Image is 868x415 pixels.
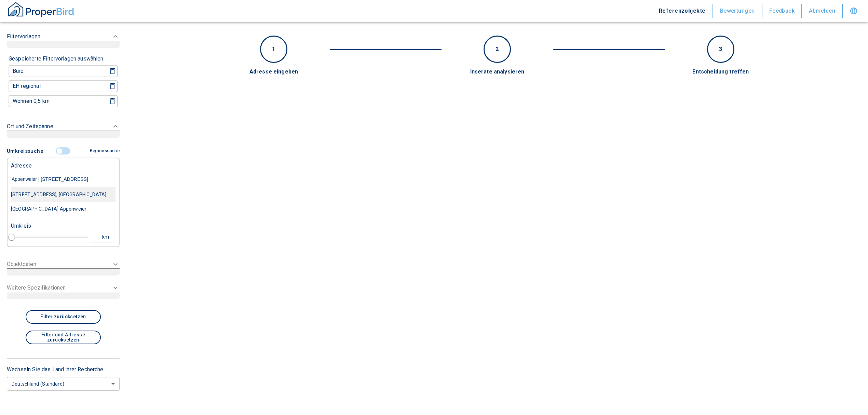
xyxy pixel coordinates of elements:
[7,280,120,303] div: Weitere Spezifikationen
[7,55,120,110] div: Filtervorlagen
[13,83,41,89] p: EH regional
[7,145,120,251] div: Filtervorlagen
[13,98,50,104] p: Wohnen 0,5 km
[7,375,120,393] div: Deutschland (Standard)
[10,81,99,91] button: EH regional
[7,260,36,268] p: Objektdaten
[413,68,581,76] div: Inserate analysieren
[11,172,116,187] input: Adresse eingeben
[90,232,112,242] button: km
[104,233,110,241] div: km
[652,4,713,18] button: Referenzobjekte
[26,331,101,344] button: Filter und Adresse zurücksetzen
[719,45,722,53] p: 3
[272,45,275,53] p: 1
[10,66,99,76] button: Büro
[11,187,116,202] div: [STREET_ADDRESS], [GEOGRAPHIC_DATA]
[11,162,32,170] p: Adresse
[10,96,99,106] button: Wohnen 0,5 km
[713,4,762,18] button: Bewertungen
[11,202,116,216] div: [GEOGRAPHIC_DATA] Appenweier
[9,55,105,63] p: Gespeicherte Filtervorlagen auswählen:
[7,256,120,280] div: Objektdaten
[496,45,499,53] p: 2
[7,32,40,41] p: Filtervorlagen
[637,68,805,76] div: Entscheidung treffen
[7,284,66,292] p: Weitere Spezifikationen
[7,365,120,374] p: Wechseln Sie das Land ihrer Recherche:
[13,68,24,74] p: Büro
[7,26,120,55] div: Filtervorlagen
[87,145,120,157] button: Regionssuche
[26,310,101,324] button: Filter zurücksetzen
[7,1,75,21] button: ProperBird Logo and Home Button
[802,4,843,18] button: Abmelden
[762,4,802,18] button: Feedback
[190,68,358,76] div: Adresse eingeben
[7,122,53,131] p: Ort und Zeitspanne
[7,116,120,145] div: Ort und Zeitspanne
[7,145,46,158] button: Umkreissuche
[7,1,75,18] img: ProperBird Logo and Home Button
[11,222,31,230] p: Umkreis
